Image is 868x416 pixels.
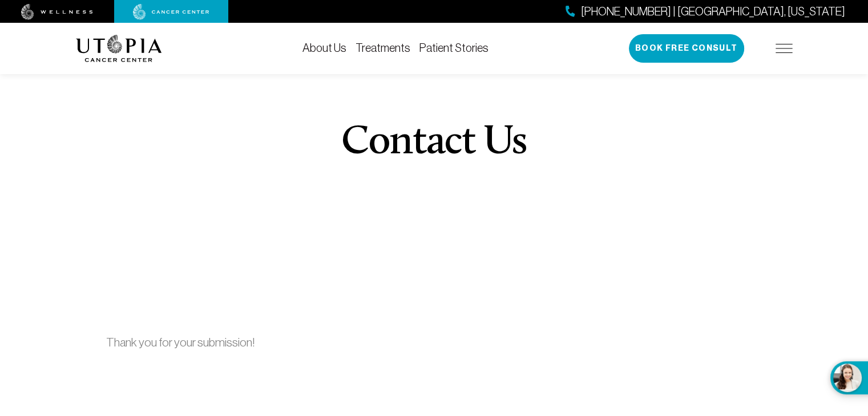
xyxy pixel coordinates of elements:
[356,42,410,54] a: Treatments
[76,35,162,62] img: logo
[581,3,845,20] span: [PHONE_NUMBER] | [GEOGRAPHIC_DATA], [US_STATE]
[419,42,488,54] a: Patient Stories
[302,42,346,54] a: About Us
[21,4,93,20] img: wellness
[776,44,793,53] img: icon-hamburger
[566,3,845,20] a: [PHONE_NUMBER] | [GEOGRAPHIC_DATA], [US_STATE]
[106,333,762,352] p: Thank you for your submission!
[629,34,744,63] button: Book Free Consult
[133,4,209,20] img: cancer center
[341,123,527,164] h1: Contact Us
